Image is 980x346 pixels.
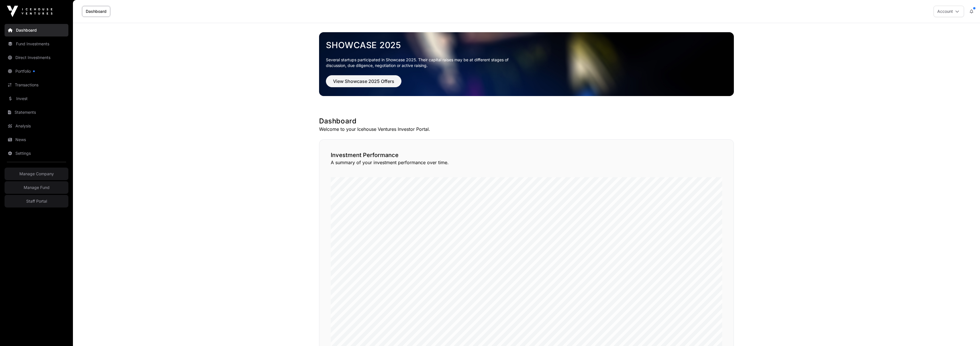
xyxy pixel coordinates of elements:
a: Direct Investments [5,51,68,64]
a: Transactions [5,79,68,91]
p: Welcome to your Icehouse Ventures Investor Portal. [319,126,734,133]
button: Account [934,6,964,17]
a: Settings [5,147,68,160]
a: Manage Fund [5,181,68,194]
a: Portfolio [5,65,68,78]
iframe: Chat Widget [952,319,980,346]
p: Several startups participated in Showcase 2025. Their capital raises may be at different stages o... [326,57,517,68]
a: Analysis [5,120,68,132]
a: Staff Portal [5,195,68,207]
button: View Showcase 2025 Offers [326,75,401,87]
img: Showcase 2025 [319,32,734,96]
span: View Showcase 2025 Offers [333,78,394,85]
a: Dashboard [5,24,68,36]
a: Invest [5,92,68,105]
a: Manage Company [5,168,68,180]
a: View Showcase 2025 Offers [326,81,401,87]
a: Fund Investments [5,38,68,50]
h2: Investment Performance [331,151,722,159]
a: Statements [5,106,68,119]
a: Showcase 2025 [326,40,727,50]
h1: Dashboard [319,117,734,126]
a: News [5,133,68,146]
p: A summary of your investment performance over time. [331,159,722,166]
img: Icehouse Ventures Logo [7,6,52,17]
a: Dashboard [82,6,110,17]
